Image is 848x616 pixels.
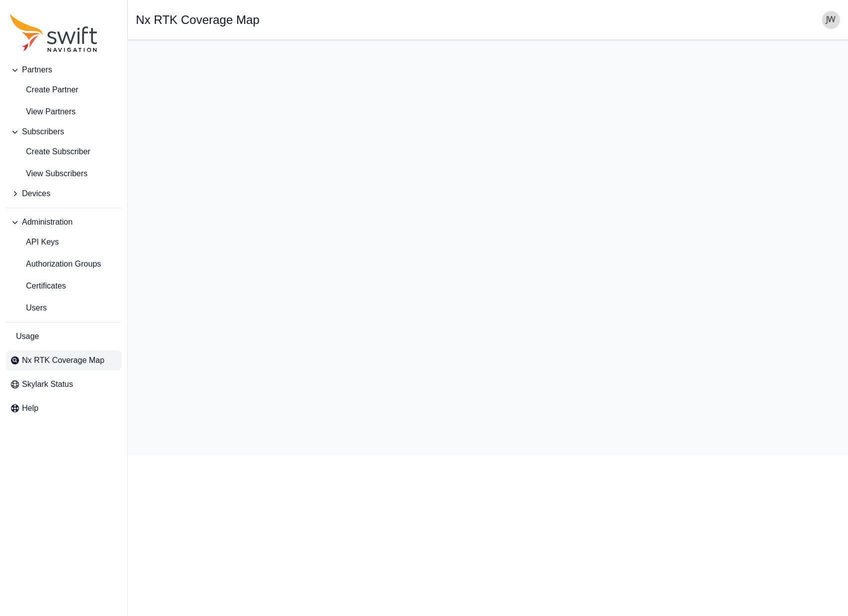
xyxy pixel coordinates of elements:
span: Skylark Status [22,378,73,390]
span: Partners [22,64,52,76]
span: Devices [22,188,50,200]
span: Authorization Groups [10,258,101,270]
span: Usage [16,330,39,342]
h1: Nx RTK Coverage Map [136,14,260,26]
span: Create Partner [10,84,78,96]
span: Help [22,402,38,414]
span: Certificates [10,280,66,292]
a: View Subscribers [6,164,121,184]
a: Usage [6,326,121,346]
span: Subscribers [22,126,64,138]
span: Administration [22,216,72,228]
button: Partners [6,60,121,80]
a: Nx RTK Coverage Map [6,350,121,370]
span: Create Subscriber [10,146,90,158]
img: user photo [822,11,840,29]
iframe: RTK Map [136,48,840,447]
span: API Keys [10,236,59,248]
button: Devices [6,184,121,204]
a: create-partner [6,80,121,100]
a: Create Subscriber [6,142,121,162]
button: Subscribers [6,122,121,142]
a: View Partners [6,102,121,122]
a: Certificates [6,276,121,296]
a: Skylark Status [6,374,121,394]
a: API Keys [6,232,121,252]
a: Users [6,298,121,318]
span: View Subscribers [10,168,87,180]
a: Help [6,398,121,418]
button: Administration [6,212,121,232]
a: Authorization Groups [6,254,121,274]
span: Nx RTK Coverage Map [22,354,104,366]
span: Users [10,302,47,314]
span: View Partners [10,106,75,118]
